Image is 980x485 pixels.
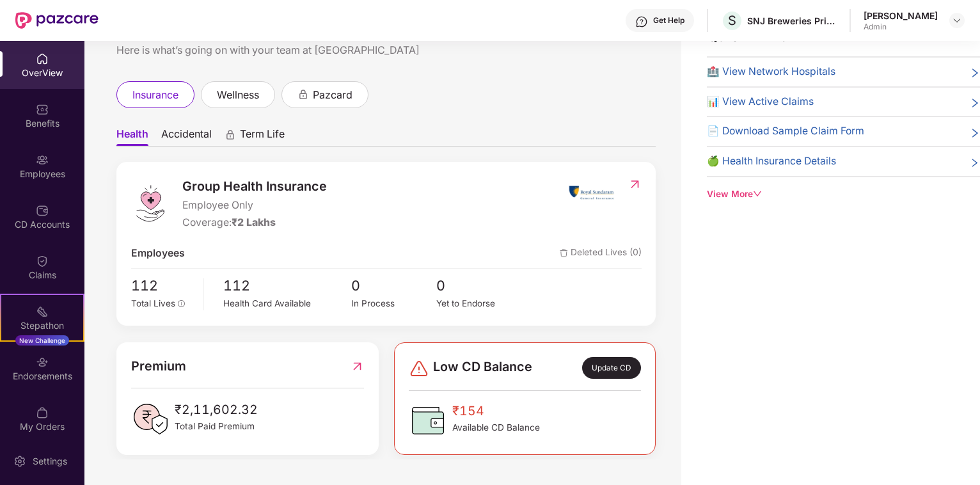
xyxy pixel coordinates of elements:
[131,298,175,308] span: Total Lives
[560,249,568,257] img: deleteIcon
[707,154,836,170] span: 🍏 Health Insurance Details
[232,216,276,228] span: ₹2 Lakhs
[970,97,980,110] span: right
[240,127,285,146] span: Term Life
[653,15,684,26] div: Get Help
[707,64,835,80] span: 🏥 View Network Hospitals
[313,87,352,103] span: pazcard
[131,246,185,262] span: Employees
[15,12,99,29] img: New Pazcare Logo
[116,42,656,58] div: Here is what’s going on with your team at [GEOGRAPHIC_DATA]
[223,297,351,310] div: Health Card Available
[15,335,69,346] div: New Challenge
[36,305,49,318] img: svg+xml;base64,PHN2ZyB4bWxucz0iaHR0cDovL3d3dy53My5vcmcvMjAwMC9zdmciIHdpZHRoPSIyMSIgaGVpZ2h0PSIyMC...
[29,455,71,468] div: Settings
[707,94,814,110] span: 📊 View Active Claims
[728,13,736,28] span: S
[952,15,962,26] img: svg+xml;base64,PHN2ZyBpZD0iRHJvcGRvd24tMzJ4MzIiIHhtbG5zPSJodHRwOi8vd3d3LnczLm9yZy8yMDAwL3N2ZyIgd2...
[175,420,258,434] span: Total Paid Premium
[36,103,49,116] img: svg+xml;base64,PHN2ZyBpZD0iQmVuZWZpdHMiIHhtbG5zPSJodHRwOi8vd3d3LnczLm9yZy8yMDAwL3N2ZyIgd2lkdGg9Ij...
[628,178,642,191] img: RedirectIcon
[36,52,49,65] img: svg+xml;base64,PHN2ZyBpZD0iSG9tZSIgeG1sbnM9Imh0dHA6Ly93d3cudzMub3JnLzIwMDAvc3ZnIiB3aWR0aD0iMjAiIG...
[707,187,980,202] div: View More
[217,87,259,103] span: wellness
[409,401,447,440] img: CDBalanceIcon
[864,10,938,22] div: [PERSON_NAME]
[131,400,170,438] img: PaidPremiumIcon
[225,129,236,140] div: animation
[161,127,212,146] span: Accidental
[182,198,327,214] span: Employee Only
[433,357,532,379] span: Low CD Balance
[436,275,521,297] span: 0
[970,126,980,139] span: right
[116,127,148,146] span: Health
[182,215,327,231] div: Coverage:
[747,15,837,27] div: SNJ Breweries Private limited
[223,275,351,297] span: 112
[560,246,642,262] span: Deleted Lives (0)
[36,204,49,217] img: svg+xml;base64,PHN2ZyBpZD0iQ0RfQWNjb3VudHMiIGRhdGEtbmFtZT0iQ0QgQWNjb3VudHMiIHhtbG5zPSJodHRwOi8vd3...
[970,156,980,170] span: right
[36,154,49,166] img: svg+xml;base64,PHN2ZyBpZD0iRW1wbG95ZWVzIiB4bWxucz0iaHR0cDovL3d3dy53My5vcmcvMjAwMC9zdmciIHdpZHRoPS...
[707,123,864,139] span: 📄 Download Sample Claim Form
[13,455,26,468] img: svg+xml;base64,PHN2ZyBpZD0iU2V0dGluZy0yMHgyMCIgeG1sbnM9Imh0dHA6Ly93d3cudzMub3JnLzIwMDAvc3ZnIiB3aW...
[970,67,980,80] span: right
[36,406,49,419] img: svg+xml;base64,PHN2ZyBpZD0iTXlfT3JkZXJzIiBkYXRhLW5hbWU9Ik15IE9yZGVycyIgeG1sbnM9Imh0dHA6Ly93d3cudz...
[36,356,49,369] img: svg+xml;base64,PHN2ZyBpZD0iRW5kb3JzZW1lbnRzIiB4bWxucz0iaHR0cDovL3d3dy53My5vcmcvMjAwMC9zdmciIHdpZH...
[436,297,521,310] div: Yet to Endorse
[409,358,429,379] img: svg+xml;base64,PHN2ZyBpZD0iRGFuZ2VyLTMyeDMyIiB4bWxucz0iaHR0cDovL3d3dy53My5vcmcvMjAwMC9zdmciIHdpZH...
[864,22,938,32] div: Admin
[567,177,615,209] img: insurerIcon
[182,177,327,196] span: Group Health Insurance
[297,88,309,100] div: animation
[1,319,83,332] div: Stepathon
[582,357,641,379] div: Update CD
[131,184,170,223] img: logo
[131,275,195,297] span: 112
[351,356,364,376] img: RedirectIcon
[635,15,648,28] img: svg+xml;base64,PHN2ZyBpZD0iSGVscC0zMngzMiIgeG1sbnM9Imh0dHA6Ly93d3cudzMub3JnLzIwMDAvc3ZnIiB3aWR0aD...
[452,421,540,435] span: Available CD Balance
[36,255,49,267] img: svg+xml;base64,PHN2ZyBpZD0iQ2xhaW0iIHhtbG5zPSJodHRwOi8vd3d3LnczLm9yZy8yMDAwL3N2ZyIgd2lkdGg9IjIwIi...
[351,297,436,310] div: In Process
[452,401,540,421] span: ₹154
[132,87,178,103] span: insurance
[753,189,762,198] span: down
[175,400,258,420] span: ₹2,11,602.32
[178,300,186,308] span: info-circle
[131,356,186,376] span: Premium
[351,275,436,297] span: 0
